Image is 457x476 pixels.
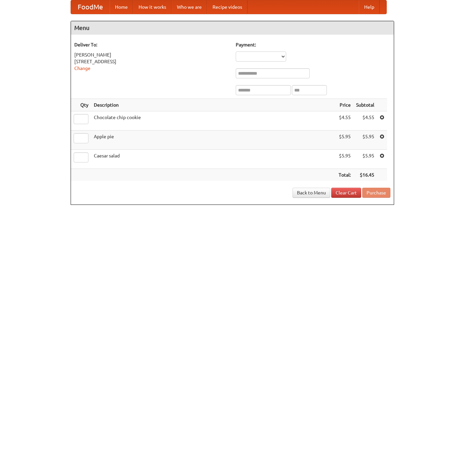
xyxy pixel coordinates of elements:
[74,66,90,71] a: Change
[353,99,377,111] th: Subtotal
[353,169,377,181] th: $16.45
[353,131,377,150] td: $5.95
[353,150,377,169] td: $5.95
[336,150,353,169] td: $5.95
[91,111,336,131] td: Chocolate chip cookie
[336,131,353,150] td: $5.95
[71,21,394,35] h4: Menu
[91,99,336,111] th: Description
[293,188,330,198] a: Back to Menu
[359,0,380,14] a: Help
[91,150,336,169] td: Caesar salad
[336,169,353,181] th: Total:
[74,58,229,65] div: [STREET_ADDRESS]
[110,0,133,14] a: Home
[207,0,247,14] a: Recipe videos
[336,99,353,111] th: Price
[336,111,353,131] td: $4.55
[74,41,229,48] h5: Deliver To:
[74,51,229,58] div: [PERSON_NAME]
[71,0,110,14] a: FoodMe
[91,131,336,150] td: Apple pie
[362,188,390,198] button: Purchase
[236,41,390,48] h5: Payment:
[353,111,377,131] td: $4.55
[331,188,361,198] a: Clear Cart
[133,0,172,14] a: How it works
[172,0,207,14] a: Who we are
[71,99,91,111] th: Qty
